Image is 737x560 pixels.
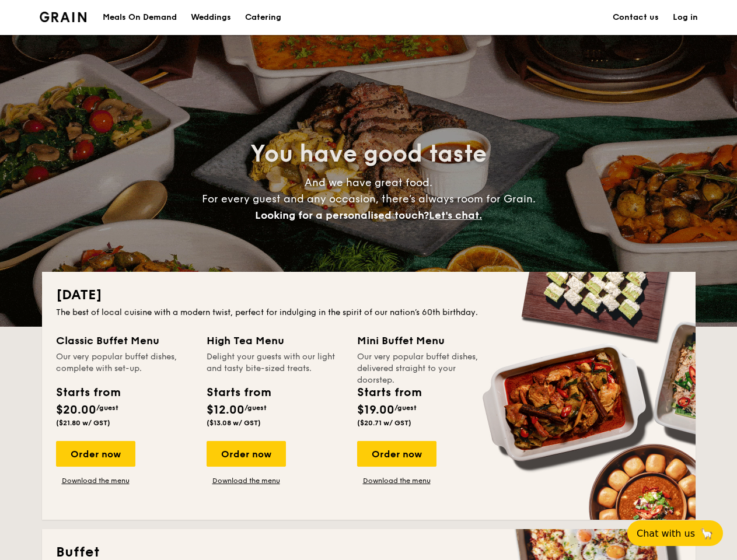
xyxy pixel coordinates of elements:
h2: [DATE] [56,286,682,304]
a: Download the menu [56,476,135,485]
span: /guest [244,404,267,412]
div: Order now [357,441,436,467]
span: $12.00 [207,403,244,417]
div: Starts from [56,384,120,401]
div: High Tea Menu [207,332,343,349]
img: Grain [40,12,87,22]
span: Let's chat. [429,209,482,222]
a: Download the menu [357,476,436,485]
div: Order now [56,441,135,467]
div: Our very popular buffet dishes, delivered straight to your doorstep. [357,351,494,374]
span: $20.00 [56,403,96,417]
span: ($21.80 w/ GST) [56,419,110,427]
div: Order now [207,441,286,467]
a: Download the menu [207,476,286,485]
div: Classic Buffet Menu [56,332,193,349]
span: ($13.08 w/ GST) [207,419,261,427]
span: $19.00 [357,403,394,417]
div: Starts from [207,384,270,401]
span: 🦙 [700,527,714,540]
div: The best of local cuisine with a modern twist, perfect for indulging in the spirit of our nation’... [56,307,682,318]
span: /guest [394,404,417,412]
span: Chat with us [637,528,695,539]
span: ($20.71 w/ GST) [357,419,411,427]
div: Our very popular buffet dishes, complete with set-up. [56,351,193,374]
a: Logotype [40,12,87,22]
button: Chat with us🦙 [627,520,723,546]
span: /guest [96,404,118,412]
div: Mini Buffet Menu [357,332,494,349]
div: Starts from [357,384,421,401]
div: Delight your guests with our light and tasty bite-sized treats. [207,351,343,374]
